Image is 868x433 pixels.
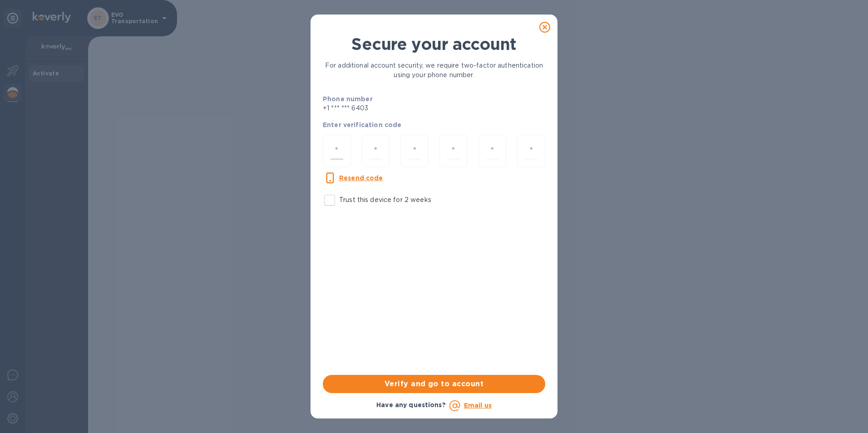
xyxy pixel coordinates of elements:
p: Enter verification code [323,120,545,129]
p: For additional account security, we require two-factor authentication using your phone number. [323,61,545,80]
a: Email us [464,402,492,409]
h1: Secure your account [323,34,545,54]
span: Verify and go to account [330,379,538,389]
u: Resend code [339,174,383,182]
b: Have any questions? [376,401,446,408]
p: Trust this device for 2 weeks [339,195,431,205]
b: Phone number [323,95,373,103]
button: Verify and go to account [323,375,545,393]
